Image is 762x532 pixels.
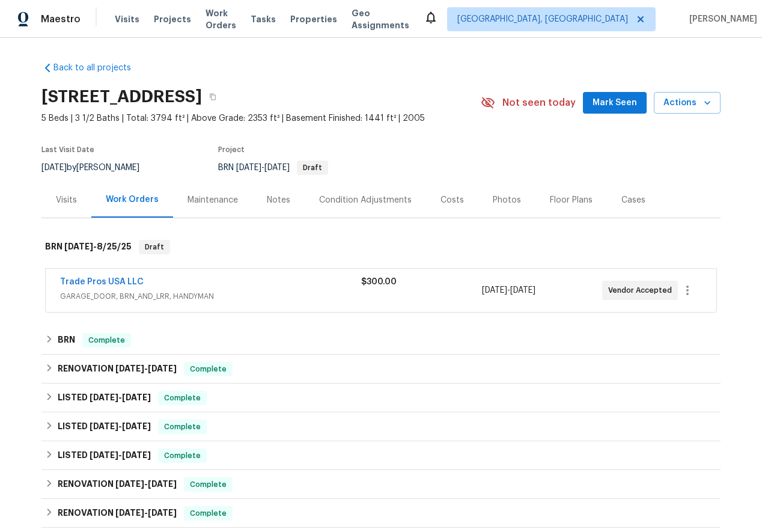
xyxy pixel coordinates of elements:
span: [DATE] [115,480,144,488]
span: - [90,451,151,459]
div: Work Orders [106,194,159,206]
span: [DATE] [148,364,177,373]
span: Draft [140,241,169,253]
span: [DATE] [510,286,535,295]
div: RENOVATION [DATE]-[DATE]Complete [41,470,721,499]
span: Project [218,146,245,153]
span: Properties [290,13,337,25]
div: LISTED [DATE]-[DATE]Complete [41,441,721,470]
div: Condition Adjustments [319,194,412,206]
span: Complete [84,334,130,346]
span: Last Visit Date [41,146,94,153]
div: by [PERSON_NAME] [41,161,154,175]
span: Visits [115,13,139,25]
div: Photos [493,194,521,206]
span: [DATE] [148,480,177,488]
h6: RENOVATION [58,477,177,492]
span: [DATE] [236,164,261,172]
span: Work Orders [206,7,236,31]
h6: LISTED [58,391,151,405]
span: 5 Beds | 3 1/2 Baths | Total: 3794 ft² | Above Grade: 2353 ft² | Basement Finished: 1441 ft² | 2005 [41,112,481,124]
span: Draft [298,164,327,171]
div: LISTED [DATE]-[DATE]Complete [41,384,721,412]
span: - [236,164,290,172]
span: Complete [185,478,231,491]
span: $300.00 [361,278,397,286]
h6: LISTED [58,448,151,463]
h6: RENOVATION [58,362,177,376]
span: Complete [159,392,206,404]
span: [DATE] [122,393,151,402]
span: [DATE] [264,164,290,172]
span: Actions [663,96,711,111]
button: Mark Seen [583,92,647,114]
span: Complete [185,507,231,519]
span: Complete [159,450,206,462]
h6: RENOVATION [58,506,177,521]
span: [DATE] [122,422,151,430]
div: Floor Plans [550,194,593,206]
button: Copy Address [202,86,224,108]
h6: LISTED [58,420,151,434]
span: GARAGE_DOOR, BRN_AND_LRR, HANDYMAN [60,290,361,302]
span: Geo Assignments [352,7,409,31]
span: - [90,393,151,402]
span: - [90,422,151,430]
span: Complete [185,363,231,375]
div: BRN Complete [41,326,721,355]
span: - [115,509,177,517]
div: RENOVATION [DATE]-[DATE]Complete [41,499,721,528]
span: Complete [159,421,206,433]
span: [DATE] [115,364,144,373]
span: - [115,364,177,373]
span: [DATE] [148,509,177,517]
div: BRN [DATE]-8/25/25Draft [41,228,721,266]
span: [DATE] [90,451,118,459]
button: Actions [654,92,721,114]
span: Projects [154,13,191,25]
span: [DATE] [122,451,151,459]
span: 8/25/25 [97,242,132,251]
span: - [482,284,535,296]
a: Back to all projects [41,62,157,74]
span: [DATE] [90,393,118,402]
span: [DATE] [64,242,93,251]
div: LISTED [DATE]-[DATE]Complete [41,412,721,441]
span: - [64,242,132,251]
h2: [STREET_ADDRESS] [41,91,202,103]
span: [GEOGRAPHIC_DATA], [GEOGRAPHIC_DATA] [457,13,628,25]
span: [DATE] [90,422,118,430]
div: Visits [56,194,77,206]
div: Maintenance [187,194,238,206]
div: Costs [440,194,464,206]
span: [DATE] [41,164,67,172]
div: RENOVATION [DATE]-[DATE]Complete [41,355,721,384]
a: Trade Pros USA LLC [60,278,144,286]
div: Cases [621,194,645,206]
span: [DATE] [115,509,144,517]
span: - [115,480,177,488]
span: Maestro [41,13,81,25]
span: Tasks [251,15,276,23]
div: Notes [267,194,290,206]
span: [PERSON_NAME] [684,13,757,25]
span: [DATE] [482,286,507,295]
span: Not seen today [502,97,576,109]
span: Mark Seen [593,96,637,111]
h6: BRN [45,240,132,254]
span: BRN [218,164,328,172]
span: Vendor Accepted [608,284,677,296]
h6: BRN [58,333,75,347]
